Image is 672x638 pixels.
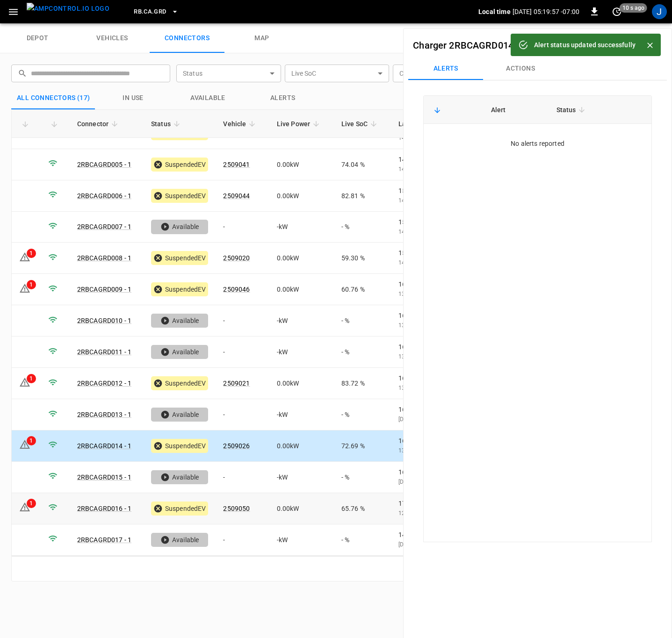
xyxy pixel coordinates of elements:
div: SuspendedEV [151,158,208,172]
p: 16:28 [398,373,471,383]
div: SuspendedEV [151,439,208,453]
td: - % [334,462,391,493]
td: - [216,399,269,430]
span: 13 hours ago [398,291,434,297]
td: 0.00 kW [269,430,334,462]
a: 2RBCAGRD011 - 1 [77,348,131,356]
td: - [216,337,269,368]
a: 2509026 [223,442,250,450]
p: [DATE] 05:19:57 -07:00 [513,7,579,16]
button: Alerts [246,87,320,109]
div: 1 [27,436,36,445]
a: 2509021 [223,380,250,387]
span: 14 hours ago [398,229,434,235]
button: All Connectors (17) [11,87,96,109]
a: 2RBCAGRD015 - 1 [77,473,131,481]
button: Alerts [408,57,483,80]
div: Available [151,345,208,359]
div: Available [151,408,208,422]
a: 2RBCAGRD008 - 1 [77,254,131,262]
td: 0.00 kW [269,368,334,399]
td: 59.30 % [334,243,391,274]
div: No alerts reported [439,139,636,148]
div: Available [151,220,208,234]
a: 2RBCAGRD016 - 1 [77,505,131,512]
p: 16:44 [398,436,471,445]
p: Local time [478,7,511,16]
td: - [216,462,269,493]
span: Status [556,104,588,115]
p: 16:54 [398,405,471,414]
span: Live Power [277,118,323,129]
td: - kW [269,305,334,337]
p: 14:33 [398,530,471,539]
td: 74.04 % [334,149,391,180]
div: 1 [27,374,36,383]
a: Charger 2RBCAGRD014 [413,40,513,51]
div: Alert status updated successfully [534,36,636,53]
td: - kW [269,212,334,243]
span: 14 hours ago [398,259,434,266]
div: 1 [27,499,36,508]
div: Available [151,314,208,328]
td: - [216,305,269,337]
span: Connector [77,118,121,129]
td: 60.76 % [334,274,391,305]
div: SuspendedEV [151,189,208,203]
td: - % [334,399,391,430]
a: 2509041 [223,161,250,168]
p: 14:58 [398,155,471,164]
td: - kW [269,399,334,430]
td: 0.00 kW [269,149,334,180]
td: - kW [269,337,334,368]
img: ampcontrol.io logo [27,3,109,14]
a: 2509044 [223,192,250,200]
td: - kW [269,462,334,493]
td: 0.00 kW [269,243,334,274]
p: 16:13 [398,467,471,477]
td: 83.72 % [334,368,391,399]
p: 17:01 [398,499,471,508]
span: 14 hours ago [398,197,434,204]
div: 1 [27,249,36,258]
a: vehicles [75,23,150,53]
span: [DATE] [398,416,416,423]
td: - [216,524,269,556]
div: profile-icon [652,4,667,19]
span: 13 hours ago [398,385,434,391]
span: Last Session Start [398,118,466,129]
span: 13 hours ago [398,447,434,454]
a: 2RBCAGRD014 - 1 [77,442,131,450]
td: 0.00 kW [269,180,334,212]
button: Close [643,38,657,52]
td: 72.69 % [334,430,391,462]
a: connectors [150,23,224,53]
td: 82.81 % [334,180,391,212]
td: - % [334,305,391,337]
div: Connectors submenus tabs [408,57,667,80]
span: Status [151,118,183,129]
td: 65.76 % [334,493,391,524]
div: SuspendedEV [151,376,208,390]
a: 2RBCAGRD010 - 1 [77,317,131,324]
h6: - [413,38,568,53]
a: 2RBCAGRD017 - 1 [77,536,131,544]
td: 0.00 kW [269,493,334,524]
div: Available [151,470,208,484]
a: 2RBCAGRD006 - 1 [77,192,131,200]
span: Live SoC [341,118,380,129]
p: 15:10 [398,186,471,195]
button: in use [96,87,171,109]
button: Actions [483,57,558,80]
a: map [224,23,299,53]
td: - kW [269,524,334,556]
th: Alert [484,96,549,124]
td: 0.00 kW [269,274,334,305]
td: - [216,212,269,243]
span: 13 hours ago [398,353,434,360]
span: Vehicle [223,118,258,129]
a: 2509020 [223,254,250,262]
td: - % [334,337,391,368]
span: 14 hours ago [398,166,434,172]
a: 2RBCAGRD012 - 1 [77,380,131,387]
